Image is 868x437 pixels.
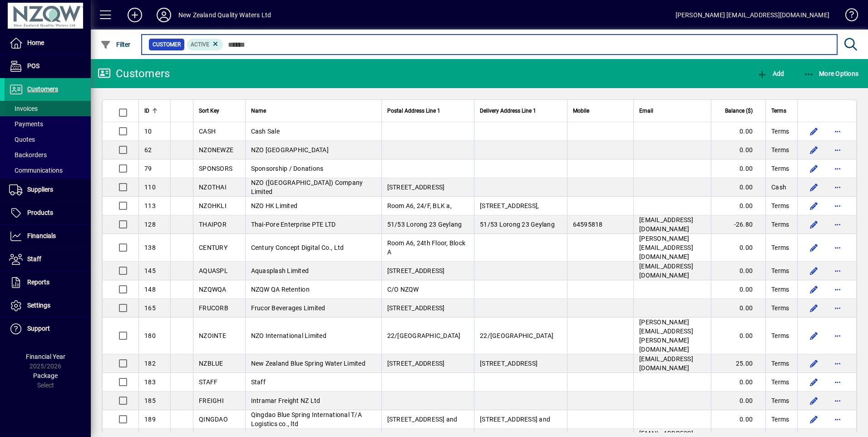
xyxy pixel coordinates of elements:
[830,199,845,213] button: More options
[771,220,789,229] span: Terms
[144,332,156,339] span: 180
[199,165,232,172] span: SPONSORS
[199,397,224,404] span: FREIGHI
[711,178,765,197] td: 0.00
[251,165,324,172] span: Sponsorship / Donations
[199,267,228,274] span: AQUASPL
[5,147,91,163] a: Backorders
[807,180,821,194] button: Edit
[144,106,165,116] div: ID
[251,397,321,404] span: Intramar Freight NZ Ltd
[771,396,789,405] span: Terms
[830,124,845,139] button: More options
[251,267,309,274] span: Aquasplash Limited
[5,271,91,294] a: Reports
[480,221,555,228] span: 51/53 Lorong 23 Geylang
[639,216,693,233] span: [EMAIL_ADDRESS][DOMAIN_NAME]
[711,159,765,178] td: 0.00
[807,263,821,278] button: Edit
[5,318,91,340] a: Support
[771,285,789,294] span: Terms
[251,128,280,135] span: Cash Sale
[27,186,53,193] span: Suppliers
[5,32,91,55] a: Home
[807,356,821,371] button: Edit
[251,202,298,209] span: NZO HK Limited
[838,2,857,31] a: Knowledge Base
[711,318,765,354] td: 0.00
[771,106,786,116] span: Terms
[5,55,91,78] a: POS
[807,282,821,297] button: Edit
[251,304,325,312] span: Frucor Beverages Limited
[807,393,821,408] button: Edit
[771,415,789,424] span: Terms
[804,70,859,77] span: More Options
[251,332,326,339] span: NZO International Limited
[480,332,553,339] span: 22/[GEOGRAPHIC_DATA]
[830,263,845,278] button: More options
[830,143,845,157] button: More options
[711,373,765,392] td: 0.00
[711,299,765,318] td: 0.00
[480,106,536,116] span: Delivery Address Line 1
[755,65,786,82] button: Add
[725,106,753,116] span: Balance ($)
[9,167,63,174] span: Communications
[771,359,789,368] span: Terms
[27,62,39,70] span: POS
[830,412,845,427] button: More options
[9,151,47,159] span: Backorders
[144,244,156,251] span: 138
[387,239,466,256] span: Room A6, 24th Floor, Block A
[639,263,693,279] span: [EMAIL_ADDRESS][DOMAIN_NAME]
[27,209,53,216] span: Products
[144,202,156,209] span: 113
[711,280,765,299] td: 0.00
[757,70,784,77] span: Add
[807,199,821,213] button: Edit
[830,282,845,297] button: More options
[191,41,209,48] span: Active
[100,41,131,48] span: Filter
[144,304,156,312] span: 165
[480,416,550,423] span: [STREET_ADDRESS] and
[573,106,628,116] div: Mobile
[144,286,156,293] span: 148
[639,318,693,353] span: [PERSON_NAME][EMAIL_ADDRESS][PERSON_NAME][DOMAIN_NAME]
[387,304,445,312] span: [STREET_ADDRESS]
[830,301,845,315] button: More options
[199,416,228,423] span: QINGDAO
[27,302,50,309] span: Settings
[771,201,789,210] span: Terms
[387,106,440,116] span: Postal Address Line 1
[807,375,821,389] button: Edit
[387,202,452,209] span: Room A6, 24/F, BLK a,
[711,354,765,373] td: 25.00
[144,397,156,404] span: 185
[5,116,91,132] a: Payments
[830,240,845,255] button: More options
[830,161,845,176] button: More options
[5,248,91,271] a: Staff
[711,122,765,141] td: 0.00
[711,410,765,429] td: 0.00
[199,106,219,116] span: Sort Key
[251,411,362,427] span: Qingdao Blue Spring International T/A Logistics co., ltd
[771,303,789,313] span: Terms
[711,141,765,159] td: 0.00
[251,360,365,367] span: New Zealand Blue Spring Water Limited
[676,8,829,22] div: [PERSON_NAME] [EMAIL_ADDRESS][DOMAIN_NAME]
[199,244,227,251] span: CENTURY
[387,221,462,228] span: 51/53 Lorong 23 Geylang
[480,360,538,367] span: [STREET_ADDRESS]
[639,106,705,116] div: Email
[771,164,789,173] span: Terms
[144,128,152,135] span: 10
[573,106,589,116] span: Mobile
[199,221,227,228] span: THAIPOR
[711,197,765,215] td: 0.00
[387,416,458,423] span: [STREET_ADDRESS] and
[27,278,49,286] span: Reports
[199,304,228,312] span: FRUCORB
